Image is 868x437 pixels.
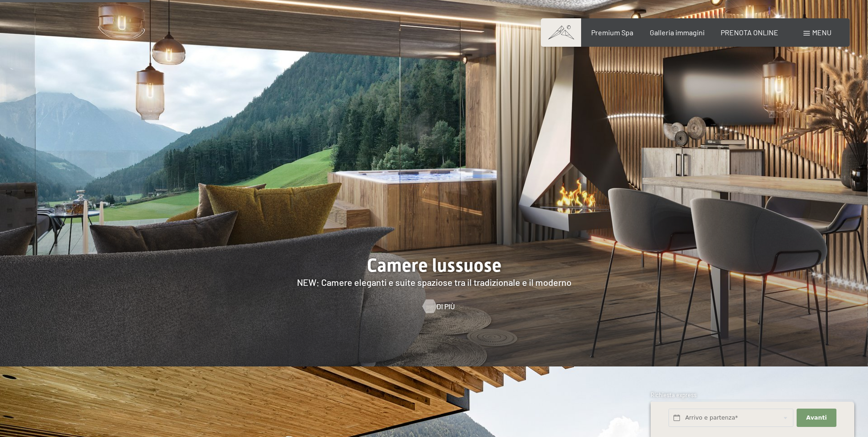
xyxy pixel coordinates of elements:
[797,409,836,427] button: Avanti
[650,28,705,37] a: Galleria immagini
[437,301,455,311] span: Di più
[591,28,633,37] a: Premium Spa
[721,28,778,37] a: PRENOTA ONLINE
[806,414,827,422] span: Avanti
[423,301,446,311] a: Di più
[651,391,696,399] span: Richiesta express
[812,28,831,37] span: Menu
